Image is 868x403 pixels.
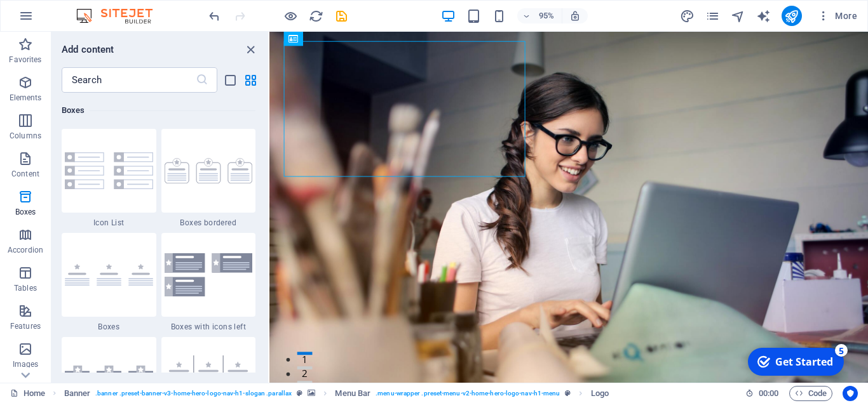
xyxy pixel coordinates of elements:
[161,233,256,332] div: Boxes with icons left
[536,8,557,23] h6: 95%
[95,386,292,401] span: . banner .preset-banner-v3-home-hero-logo-nav-h1-slogan .parallax
[517,8,562,23] button: 95%
[705,8,721,23] button: pages
[15,207,36,217] p: Boxes
[782,6,802,26] button: publish
[376,386,560,401] span: . menu-wrapper .preset-menu-v2-home-hero-logo-nav-h1-menu
[29,352,45,355] button: 2
[73,8,168,23] img: Editor Logo
[680,9,695,23] i: Design (Ctrl+Alt+Y)
[17,29,174,71] p: Simply drag and drop elements into the editor. Double-click elements to edit or right-click for m...
[334,9,349,23] i: Save (Ctrl+S)
[140,75,174,93] a: Next
[817,10,857,22] span: More
[297,390,302,397] i: This element is a customizable preset
[10,386,45,401] a: Click to cancel selection. Double-click to open Pages
[161,129,256,228] div: Boxes bordered
[843,386,858,401] button: Usercentrics
[308,390,315,397] i: This element contains a background
[207,8,222,23] button: undo
[243,72,258,88] button: grid-view
[165,355,253,402] img: boxes.grid.svg
[569,10,581,22] i: On resize automatically adjust zoom level to fit chosen device.
[65,264,153,286] img: boxes.svg
[756,9,771,23] i: AI Writer
[591,386,609,401] span: Click to select. Double-click to edit
[94,1,107,14] div: 5
[161,322,256,332] span: Boxes with icons left
[10,93,42,103] p: Elements
[784,9,799,23] i: Publish
[795,386,827,401] span: Code
[29,367,45,371] button: 3
[62,233,156,332] div: Boxes
[165,253,253,296] img: boxes-with-icon-left.svg
[308,8,323,23] button: reload
[565,390,571,397] i: This element is a customizable preset
[10,321,41,331] p: Features
[62,322,156,332] span: Boxes
[161,218,256,228] span: Boxes bordered
[169,1,174,15] div: Close tooltip
[789,386,832,401] button: Code
[759,386,778,401] span: 00 00
[169,3,174,13] a: ×
[64,386,91,401] span: Click to select. Double-click to edit
[34,12,92,26] div: Get Started
[334,8,349,23] button: save
[11,169,39,179] p: Content
[62,103,255,118] h6: Boxes
[222,72,238,88] button: list-view
[768,388,770,398] span: :
[165,158,253,183] img: boxes-bordered.svg
[10,131,41,141] p: Columns
[13,359,39,369] p: Images
[65,152,153,189] img: Group16.svg
[745,386,779,401] h6: Session time
[62,67,196,93] input: Search
[207,9,222,23] i: Undo: Move elements (Ctrl+Z)
[680,8,695,23] button: design
[756,8,771,23] button: text_generator
[335,386,370,401] span: Click to select. Double-click to edit
[731,9,745,23] i: Navigator
[9,55,41,65] p: Favorites
[14,283,37,293] p: Tables
[29,337,45,340] button: 1
[62,218,156,228] span: Icon List
[64,386,609,401] nav: breadcrumb
[7,5,103,33] div: Get Started 5 items remaining, 0% complete
[8,245,43,255] p: Accordion
[309,9,323,23] i: Reload page
[243,42,258,57] button: close panel
[731,8,746,23] button: navigator
[62,42,114,57] h6: Add content
[17,9,125,19] strong: WYSIWYG Website Editor
[812,6,862,26] button: More
[65,366,153,392] img: boxes-with-icons-outside.svg
[62,129,156,228] div: Icon List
